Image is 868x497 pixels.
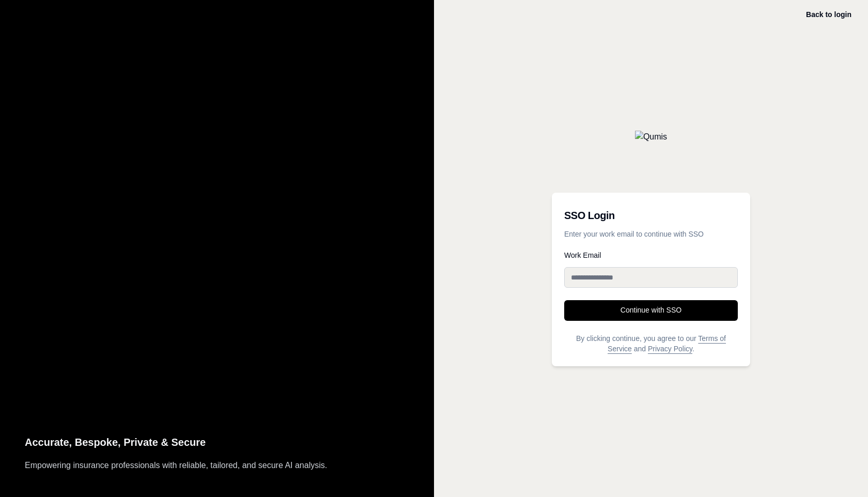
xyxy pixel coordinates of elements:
[25,434,409,451] p: Accurate, Bespoke, Private & Secure
[25,459,409,472] p: Empowering insurance professionals with reliable, tailored, and secure AI analysis.
[564,205,738,226] h3: SSO Login
[564,333,738,354] p: By clicking continue, you agree to our and .
[564,229,738,239] p: Enter your work email to continue with SSO
[806,10,851,19] a: Back to login
[564,300,738,321] button: Continue with SSO
[564,252,738,259] label: Work Email
[635,131,667,143] img: Qumis
[648,345,692,353] a: Privacy Policy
